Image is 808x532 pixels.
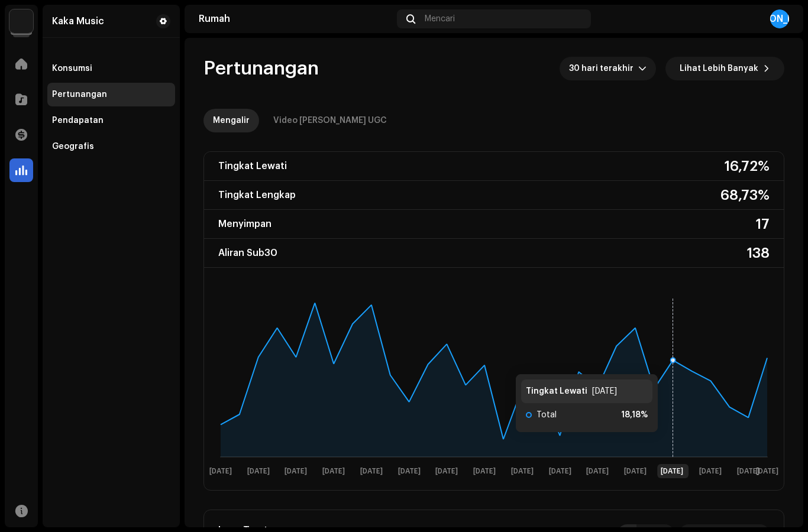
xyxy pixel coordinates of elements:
[52,90,107,99] div: Pertunangan
[213,116,250,125] font: Mengalir
[435,468,458,475] text: [DATE]
[756,468,778,475] text: [DATE]
[52,90,107,99] font: Pertunangan
[52,116,104,125] div: Pendapatan
[47,57,175,80] re-m-nav-item: Konsumsi
[360,468,383,475] text: [DATE]
[52,64,92,73] div: Konsumsi
[218,190,296,200] font: Tingkat Lengkap
[699,468,722,475] text: [DATE]
[52,142,94,151] div: Geografis
[47,135,175,158] re-m-nav-item: Geografis
[285,468,307,475] text: [DATE]
[218,219,272,229] font: Menyimpan
[52,64,92,73] font: Konsumsi
[218,248,277,258] font: Aliran Sub30
[680,64,758,73] font: Lihat Lebih Banyak
[199,14,230,24] font: Rumah
[569,64,634,73] font: 30 hari terakhir
[661,468,683,475] text: [DATE]
[737,468,759,475] text: [DATE]
[247,468,270,475] text: [DATE]
[273,116,387,125] font: Video [PERSON_NAME] UGC
[9,9,33,33] img: de0d2825-999c-4937-b35a-9adca56ee094
[569,57,638,80] span: 30 hari terakhir
[747,246,770,260] font: 138
[203,59,319,78] font: Pertunangan
[624,468,647,475] text: [DATE]
[425,15,455,23] font: Mencari
[756,217,770,231] font: 17
[322,468,345,475] text: [DATE]
[473,468,496,475] text: [DATE]
[549,468,571,475] text: [DATE]
[586,468,609,475] text: [DATE]
[52,17,104,26] font: Kaka Music
[398,468,421,475] text: [DATE]
[511,468,534,475] text: [DATE]
[52,142,94,151] font: Geografis
[47,83,175,106] re-m-nav-item: Pertunangan
[665,57,784,80] button: Lihat Lebih Banyak
[638,57,647,80] div: pemicu tarik-turun
[47,109,175,132] re-m-nav-item: Pendapatan
[720,188,770,202] font: 68,73%
[725,159,770,173] font: 16,72%
[209,468,232,475] text: [DATE]
[52,116,104,125] font: Pendapatan
[218,161,287,171] font: Tingkat Lewati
